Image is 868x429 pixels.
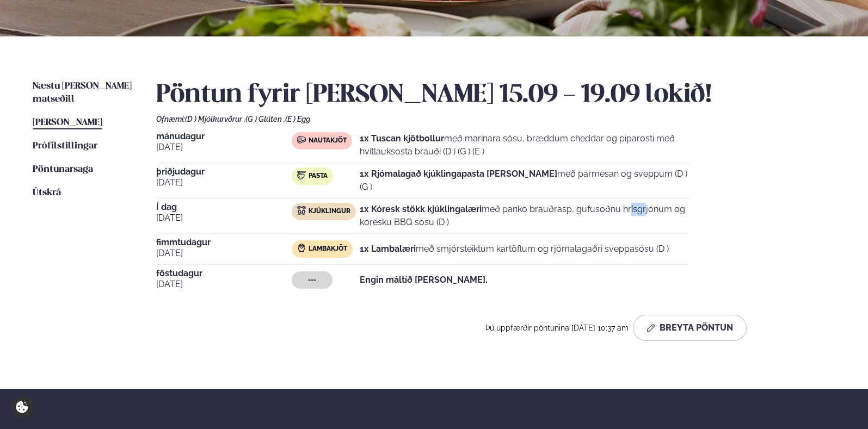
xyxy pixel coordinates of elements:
a: Næstu [PERSON_NAME] matseðill [33,80,134,106]
span: mánudagur [156,132,292,141]
span: þriðjudagur [156,167,292,176]
img: pasta.svg [297,171,306,179]
span: [PERSON_NAME] [33,118,102,127]
strong: Engin máltíð [PERSON_NAME]. [360,275,488,285]
img: beef.svg [297,135,306,144]
span: Kjúklingur [309,207,350,216]
strong: 1x Tuscan kjötbollur [360,133,444,144]
span: --- [308,276,316,284]
span: Útskrá [33,188,61,197]
span: (D ) Mjólkurvörur , [185,115,245,123]
img: Lamb.svg [297,244,306,252]
span: Pasta [309,172,328,181]
button: Breyta Pöntun [633,315,747,341]
span: [DATE] [156,141,292,154]
p: með marinara sósu, bræddum cheddar og piparosti með hvítlauksosta brauði (D ) (G ) (E ) [360,132,690,158]
strong: 1x Rjómalagað kjúklingapasta [PERSON_NAME] [360,169,557,179]
span: fimmtudagur [156,238,292,247]
div: Ofnæmi: [156,115,835,123]
span: föstudagur [156,269,292,278]
span: Næstu [PERSON_NAME] matseðill [33,82,132,104]
span: Þú uppfærðir pöntunina [DATE] 10:37 am [485,324,629,332]
a: Cookie settings [11,396,33,418]
span: [DATE] [156,176,292,189]
p: með parmesan og sveppum (D ) (G ) [360,167,690,194]
span: Nautakjöt [309,136,347,145]
p: með smjörsteiktum kartöflum og rjómalagaðri sveppasósu (D ) [360,243,669,256]
span: Prófílstillingar [33,141,97,151]
strong: 1x Lambalæri [360,244,416,254]
a: Pöntunarsaga [33,163,93,176]
span: [DATE] [156,247,292,260]
span: (E ) Egg [285,115,310,123]
a: [PERSON_NAME] [33,116,102,129]
a: Prófílstillingar [33,140,97,153]
p: með panko brauðrasp, gufusoðnu hrísgrjónum og kóresku BBQ sósu (D ) [360,203,690,229]
h2: Pöntun fyrir [PERSON_NAME] 15.09 - 19.09 lokið! [156,80,835,110]
span: Í dag [156,203,292,212]
span: [DATE] [156,212,292,225]
span: Pöntunarsaga [33,165,93,174]
span: [DATE] [156,278,292,291]
span: (G ) Glúten , [245,115,285,123]
strong: 1x Kóresk stökk kjúklingalæri [360,204,482,214]
img: chicken.svg [297,206,306,215]
a: Útskrá [33,186,61,200]
span: Lambakjöt [309,245,347,253]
